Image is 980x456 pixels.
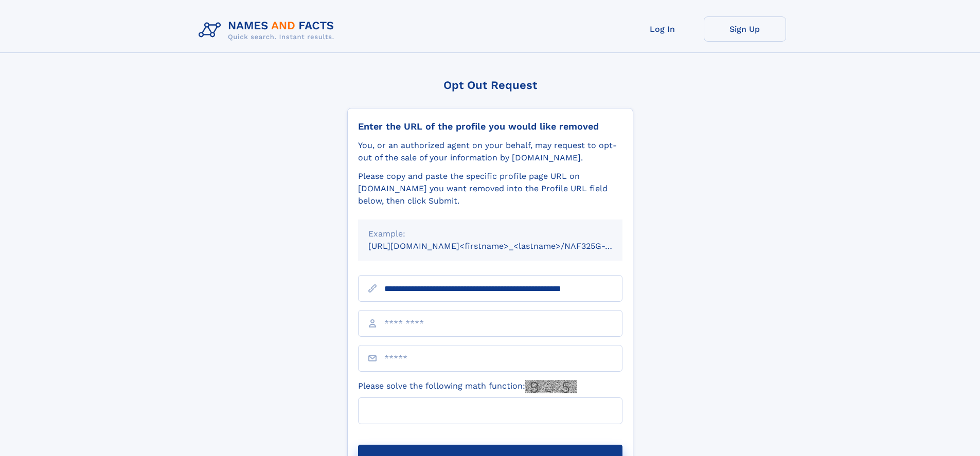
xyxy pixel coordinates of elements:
div: Opt Out Request [347,79,633,92]
a: Sign Up [704,16,786,42]
div: Example: [368,228,612,240]
div: You, or an authorized agent on your behalf, may request to opt-out of the sale of your informatio... [358,139,622,164]
div: Please copy and paste the specific profile page URL on [DOMAIN_NAME] you want removed into the Pr... [358,170,622,207]
a: Log In [621,16,704,42]
label: Please solve the following math function: [358,380,577,393]
div: Enter the URL of the profile you would like removed [358,121,622,132]
img: Logo Names and Facts [194,16,343,44]
small: [URL][DOMAIN_NAME]<firstname>_<lastname>/NAF325G-xxxxxxxx [368,241,642,251]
